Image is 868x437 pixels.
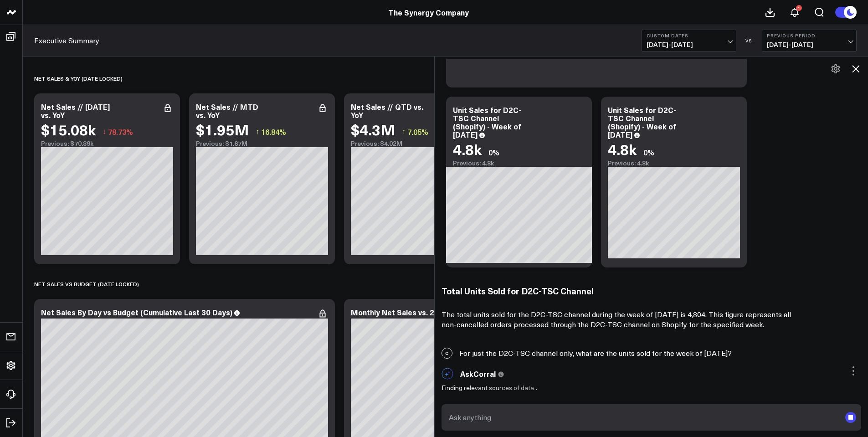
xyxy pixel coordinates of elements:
[256,126,259,138] span: ↑
[402,126,406,138] span: ↑
[351,140,483,147] div: Previous: $4.02M
[388,7,469,17] a: The Synergy Company
[196,102,258,120] div: Net Sales // MTD vs. YoY
[488,147,499,157] div: 0%
[767,41,852,48] span: [DATE] - [DATE]
[647,41,731,48] span: [DATE] - [DATE]
[442,348,452,359] span: C
[608,105,676,139] div: Unit Sales for D2C-TSC Channel (Shopify) - Week of [DATE]
[643,147,654,157] div: 0%
[351,121,395,138] div: $4.3M
[34,36,99,46] a: Executive Summary
[261,127,286,137] span: 16.84%
[608,141,637,157] div: 4.8k
[796,5,802,11] div: 1
[642,30,736,51] button: Custom Dates[DATE]-[DATE]
[767,33,852,38] b: Previous Period
[762,30,857,51] button: Previous Period[DATE]-[DATE]
[196,121,249,138] div: $1.95M
[741,38,757,43] div: VS
[196,140,328,147] div: Previous: $1.67M
[460,369,496,379] span: AskCorral
[608,159,740,167] div: Previous: 4.8k
[41,307,232,317] div: Net Sales By Day vs Budget (Cumulative Last 30 Days)
[41,121,96,138] div: $15.08k
[41,140,173,147] div: Previous: $70.89k
[41,102,110,120] div: Net Sales // [DATE] vs. YoY
[647,33,731,38] b: Custom Dates
[442,309,806,329] p: The total units sold for the D2C-TSC channel during the week of [DATE] is 4,804. This figure repr...
[453,141,482,157] div: 4.8k
[407,127,428,137] span: 7.05%
[34,273,139,294] div: NET SALES vs BUDGET (date locked)
[108,127,133,137] span: 78.73%
[453,159,585,167] div: Previous: 4.8k
[442,384,544,391] div: Finding relevant sources of data
[453,105,521,139] div: Unit Sales for D2C-TSC Channel (Shopify) - Week of [DATE]
[442,286,806,296] h3: Total Units Sold for D2C-TSC Channel
[351,102,423,120] div: Net Sales // QTD vs. YoY
[103,126,106,138] span: ↓
[34,68,123,89] div: net sales & yoy (date locked)
[351,307,475,317] div: Monthly Net Sales vs. 2025 Budget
